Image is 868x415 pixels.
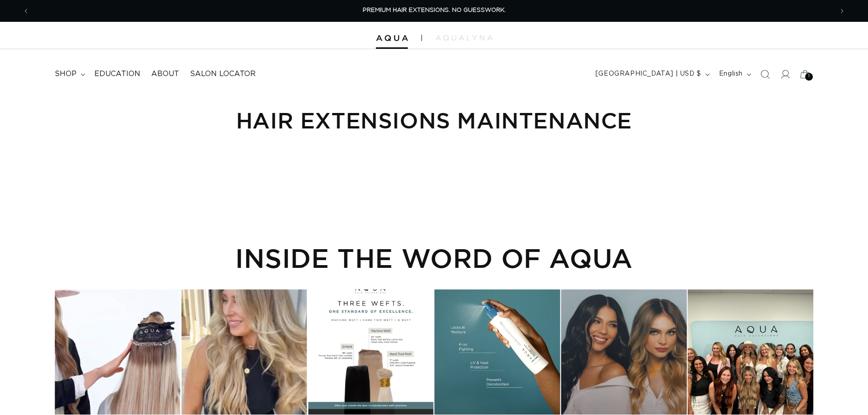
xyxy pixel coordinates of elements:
img: Aqua Hair Extensions [376,35,408,41]
h2: INSIDE THE WORD OF AQUA [55,242,813,273]
button: English [714,66,755,83]
div: Instagram post opens in a popup [435,289,560,415]
span: About [151,69,179,79]
span: Education [94,69,140,79]
span: Salon Locator [190,69,256,79]
a: About [146,64,185,84]
button: Previous announcement [16,2,36,20]
h1: Hair Extensions Maintenance [55,106,813,134]
button: [GEOGRAPHIC_DATA] | USD $ [590,66,714,83]
summary: Search [755,64,775,84]
div: Instagram post opens in a popup [308,289,433,415]
span: English [719,69,743,79]
a: Salon Locator [185,64,261,84]
span: [GEOGRAPHIC_DATA] | USD $ [596,69,701,79]
a: Education [89,64,146,84]
img: aqualyna.com [436,35,493,41]
button: Next announcement [832,2,852,20]
div: Instagram post opens in a popup [688,289,813,415]
span: PREMIUM HAIR EXTENSIONS. NO GUESSWORK. [363,7,506,13]
div: Instagram post opens in a popup [55,289,180,415]
div: Instagram post opens in a popup [181,289,307,415]
div: Instagram post opens in a popup [561,289,687,415]
span: 1 [808,73,810,81]
span: shop [55,69,77,79]
summary: shop [49,64,89,84]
